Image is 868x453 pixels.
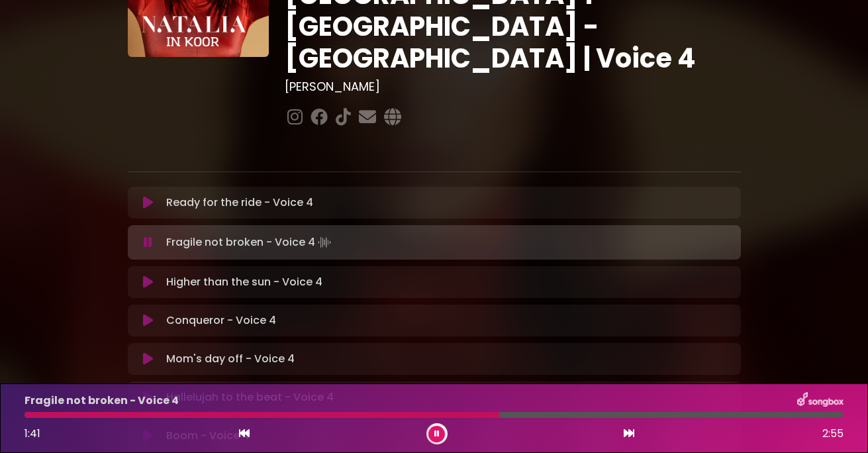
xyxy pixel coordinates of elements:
img: waveform4.gif [315,233,334,252]
span: 1:41 [24,426,40,441]
p: Conqueror - Voice 4 [166,313,276,328]
span: 2:55 [822,426,844,442]
img: songbox-logo-white.png [797,392,844,409]
p: Mom's day off - Voice 4 [166,351,295,367]
p: Ready for the ride - Voice 4 [166,195,313,211]
h3: [PERSON_NAME] [285,79,741,94]
p: Higher than the sun - Voice 4 [166,274,322,290]
p: Fragile not broken - Voice 4 [24,393,179,409]
p: Fragile not broken - Voice 4 [166,233,334,252]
